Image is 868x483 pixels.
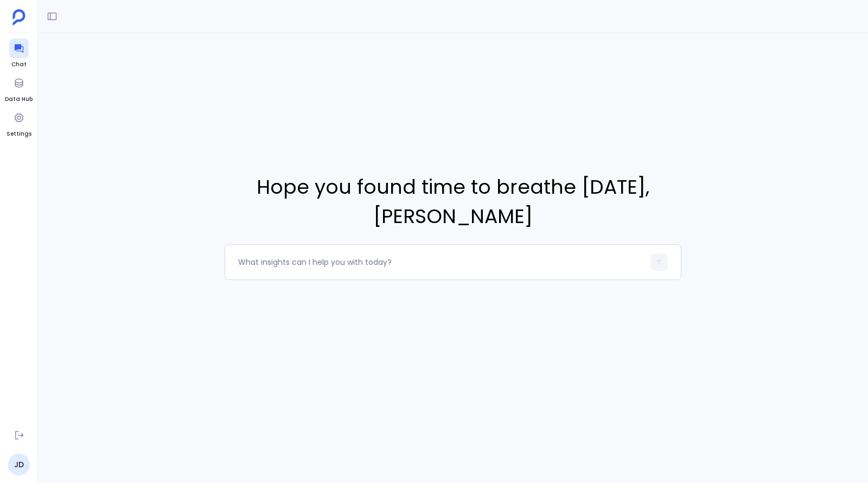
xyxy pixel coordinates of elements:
span: Hope you found time to breathe [DATE] , [PERSON_NAME] [225,173,681,231]
span: Settings [7,130,31,138]
a: Data Hub [5,73,33,104]
a: Settings [7,108,31,138]
span: Data Hub [5,95,33,104]
span: Chat [9,60,29,69]
a: JD [8,454,30,475]
a: Chat [9,39,29,69]
img: petavue logo [12,9,25,26]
